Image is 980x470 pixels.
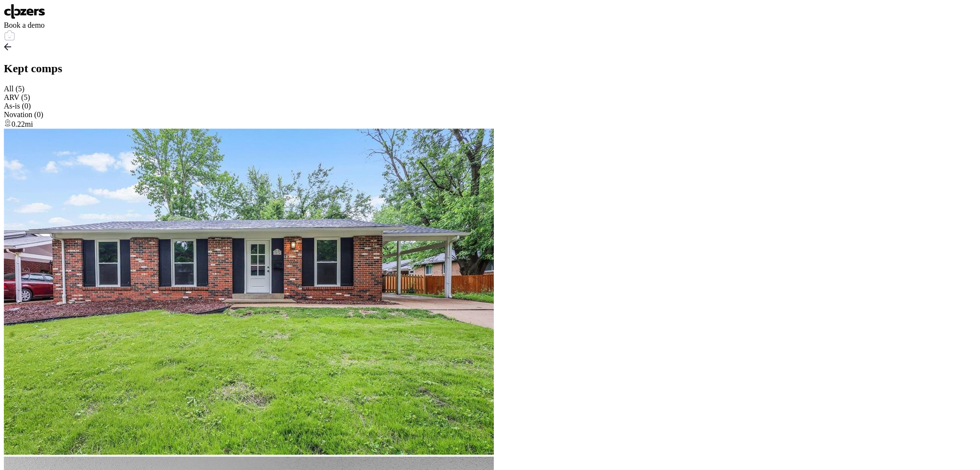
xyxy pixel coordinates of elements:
span: Novation (0) [4,110,43,119]
span: Book a demo [4,21,45,29]
span: All (5) [4,85,24,93]
span: As-is (0) [4,102,31,110]
span: 0.22mi [11,120,33,128]
span: ARV (5) [4,93,30,101]
h2: Kept comps [4,62,976,75]
img: Logo [4,4,45,19]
